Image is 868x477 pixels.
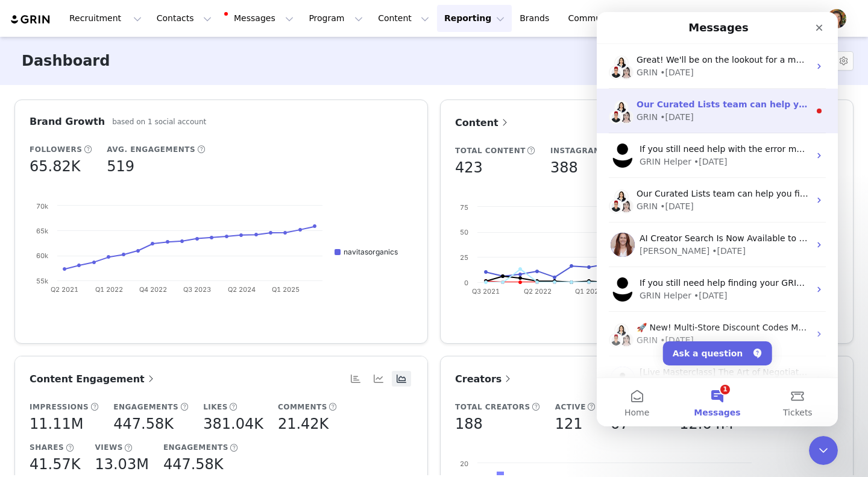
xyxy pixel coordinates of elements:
[163,442,228,453] h5: Engagements
[14,355,38,379] img: Profile image for Mackenzie
[28,396,52,405] span: Home
[17,88,32,103] img: Chriscely avatar
[30,413,83,435] h5: 11.11M
[17,177,32,192] img: Chriscely avatar
[40,54,61,67] div: GRIN
[278,413,329,435] h5: 21.42K
[301,5,370,32] button: Program
[63,54,97,67] div: • [DATE]
[766,5,792,32] a: Tasks
[97,277,131,290] div: • [DATE]
[63,99,97,112] div: • [DATE]
[40,188,61,201] div: GRIN
[575,287,603,295] text: Q1 2023
[51,285,78,294] text: Q2 2021
[139,285,167,294] text: Q4 2022
[555,402,586,412] h5: Active
[455,117,511,128] span: Content
[30,442,64,453] h5: Shares
[107,144,195,155] h5: Avg. Engagements
[17,311,32,326] img: Chriscely avatar
[95,285,123,294] text: Q1 2022
[550,157,578,178] h5: 388
[524,287,552,295] text: Q2 2022
[43,277,95,290] div: GRIN Helper
[460,203,468,212] text: 75
[43,266,863,276] span: If you still need help finding your GRIN contract or have any other questions, I'm here to assist...
[36,227,48,235] text: 65k
[460,460,468,468] text: 20
[14,131,38,156] img: Profile image for GRIN Helper
[472,287,500,295] text: Q3 2021
[112,116,206,127] h5: based on 1 social account
[30,373,157,385] span: Content Engagement
[36,202,48,210] text: 70k
[40,43,429,52] span: Great! We'll be on the lookout for a message from them. We'll go ahead and close this case.
[550,145,602,156] h5: Instagram
[455,157,483,178] h5: 423
[30,453,80,475] h5: 41.57K
[219,5,301,32] button: Messages
[12,321,27,335] img: Jesse avatar
[95,453,148,475] h5: 13.03M
[30,115,105,129] h3: Brand Growth
[43,144,95,156] div: GRIN Helper
[561,5,630,32] a: Community
[97,396,143,405] span: Messages
[63,188,97,201] div: • [DATE]
[278,402,327,412] h5: Comments
[597,12,838,426] iframe: Intercom live chat
[36,251,48,260] text: 60k
[14,265,38,289] img: Profile image for GRIN Helper
[371,5,436,32] button: Content
[437,5,512,32] button: Reporting
[809,436,838,465] iframe: Intercom live chat
[344,247,398,256] text: navitasorganics
[66,329,175,353] button: Ask a question
[40,99,61,112] div: GRIN
[793,5,819,32] button: Notifications
[30,371,157,387] a: Content Engagement
[14,221,38,245] img: Profile image for Emily
[203,413,263,435] h5: 381.04K
[30,144,82,155] h5: Followers
[113,402,178,412] h5: Engagements
[820,9,858,28] button: Profile
[827,9,846,28] img: b1bf456a-9fcb-45d2-aad8-24038500a953.jpg
[40,322,61,335] div: GRIN
[455,373,514,385] span: Creators
[22,187,37,201] img: Darlene avatar
[464,279,468,287] text: 0
[10,14,52,25] img: grin logo
[149,5,219,32] button: Contacts
[512,5,560,32] a: Brands
[163,453,224,475] h5: 447.58K
[161,366,241,414] button: Tickets
[455,145,526,156] h5: Total Content
[30,402,89,412] h5: Impressions
[183,285,211,294] text: Q3 2023
[36,277,48,285] text: 55k
[115,233,149,245] div: • [DATE]
[228,285,256,294] text: Q2 2024
[455,413,483,435] h5: 188
[22,50,110,72] h3: Dashboard
[30,156,80,177] h5: 65.82K
[455,115,511,130] a: Content
[80,366,160,414] button: Messages
[22,98,37,112] img: Darlene avatar
[63,322,97,335] div: • [DATE]
[460,253,468,262] text: 25
[97,144,131,156] div: • [DATE]
[272,285,300,294] text: Q1 2025
[186,396,216,405] span: Tickets
[12,187,27,201] img: Jesse avatar
[43,233,113,245] div: [PERSON_NAME]
[22,321,37,335] img: Darlene avatar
